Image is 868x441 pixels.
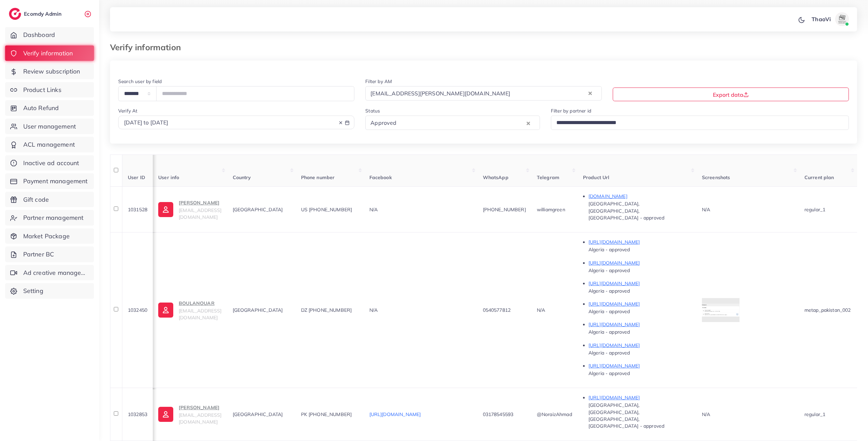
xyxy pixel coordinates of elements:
a: User management [5,119,94,134]
span: regular_1 [804,206,825,213]
span: Verify information [23,49,73,58]
span: Facebook [369,174,392,181]
span: [EMAIL_ADDRESS][PERSON_NAME][DOMAIN_NAME] [369,89,512,99]
p: [URL][DOMAIN_NAME] [588,320,691,329]
label: Search user by field [118,78,162,85]
span: Dashboard [23,30,55,39]
a: [PERSON_NAME][EMAIL_ADDRESS][DOMAIN_NAME] [158,403,221,426]
div: Search for option [365,86,601,100]
a: ThaoViavatar [808,12,852,26]
span: metap_pakistan_002 [804,307,851,313]
span: 03178545593 [483,411,514,417]
span: [EMAIL_ADDRESS][DOMAIN_NAME] [179,207,221,220]
span: Review subscription [23,67,80,76]
span: @NoraizAhmad [537,411,572,417]
span: Phone number [301,174,335,181]
p: [URL][DOMAIN_NAME] [588,341,691,349]
label: Status [365,107,380,114]
p: [URL][DOMAIN_NAME] [588,259,691,267]
a: Verify information [5,45,94,61]
a: Market Package [5,228,94,244]
a: Gift code [5,192,94,208]
img: ic-user-info.36bf1079.svg [158,303,173,318]
span: Telegram [537,174,559,181]
span: [GEOGRAPHIC_DATA], [GEOGRAPHIC_DATA], [GEOGRAPHIC_DATA], [GEOGRAPHIC_DATA] - approved [588,402,664,429]
span: Algeria - approved [588,288,630,294]
span: Algeria - approved [588,350,630,356]
a: Auto Refund [5,100,94,116]
span: User info [158,174,179,181]
img: avatar [835,12,849,26]
a: BOULANOUAR[EMAIL_ADDRESS][DOMAIN_NAME] [158,299,221,321]
span: Algeria - approved [588,246,630,253]
span: [EMAIL_ADDRESS][DOMAIN_NAME] [179,308,221,321]
div: Search for option [551,116,849,130]
input: Search for option [554,118,840,128]
a: Ad creative management [5,265,94,281]
span: Export data [713,91,749,98]
a: Product Links [5,82,94,98]
input: Search for option [399,118,525,128]
span: Algeria - approved [588,308,630,315]
a: Setting [5,283,94,299]
span: Country [233,174,251,181]
a: Partner management [5,210,94,226]
a: [PERSON_NAME][EMAIL_ADDRESS][DOMAIN_NAME] [158,199,221,221]
span: [GEOGRAPHIC_DATA], [GEOGRAPHIC_DATA], [GEOGRAPHIC_DATA] - approved [588,201,664,221]
span: Market Package [23,232,70,241]
span: DZ [PHONE_NUMBER] [301,307,352,313]
p: [PERSON_NAME] [179,403,221,412]
a: Review subscription [5,64,94,79]
a: logoEcomdy Admin [9,8,63,20]
span: WhatsApp [483,174,508,181]
label: Filter by AM [365,78,392,85]
p: [URL][DOMAIN_NAME] [588,279,691,288]
span: Auto Refund [23,104,59,112]
span: 1031528 [128,206,147,213]
span: User ID [128,174,145,181]
h2: Ecomdy Admin [24,11,63,17]
span: Screenshots [702,174,730,181]
span: Algeria - approved [588,267,630,273]
img: img uploaded [702,304,740,317]
p: [URL][DOMAIN_NAME] [588,300,691,308]
span: 0540577812 [483,307,511,313]
span: Product Links [23,85,62,94]
input: Search for option [512,88,587,99]
span: [PHONE_NUMBER] [483,206,526,213]
span: N/A [702,411,710,417]
span: Algeria - approved [588,370,630,376]
span: williamgreen [537,206,565,213]
span: 1032853 [128,411,147,417]
span: Product Url [583,174,610,181]
span: Setting [23,286,43,295]
a: Payment management [5,173,94,189]
p: BOULANOUAR [179,299,221,307]
button: Clear Selected [527,119,530,127]
div: Search for option [365,116,540,130]
span: Partner BC [23,250,54,259]
a: Inactive ad account [5,155,94,171]
h3: Verify information [110,42,186,52]
span: Gift code [23,195,49,204]
a: [URL][DOMAIN_NAME] [369,411,421,417]
img: logo [9,8,21,20]
span: [EMAIL_ADDRESS][DOMAIN_NAME] [179,412,221,425]
span: N/A [702,206,710,213]
a: Partner BC [5,246,94,262]
span: Payment management [23,177,88,186]
p: [URL][DOMAIN_NAME] [588,362,691,370]
span: Inactive ad account [23,159,79,168]
span: Current plan [804,174,834,181]
span: [GEOGRAPHIC_DATA] [233,206,283,213]
span: N/A [537,307,545,313]
label: Verify At [118,107,137,114]
p: [URL][DOMAIN_NAME] [588,238,691,246]
a: ACL management [5,137,94,152]
p: [URL][DOMAIN_NAME] [588,393,691,402]
span: Ad creative management [23,268,89,277]
span: ACL management [23,140,75,149]
span: N/A [369,307,378,313]
span: PK [PHONE_NUMBER] [301,411,352,417]
span: regular_1 [804,411,825,417]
